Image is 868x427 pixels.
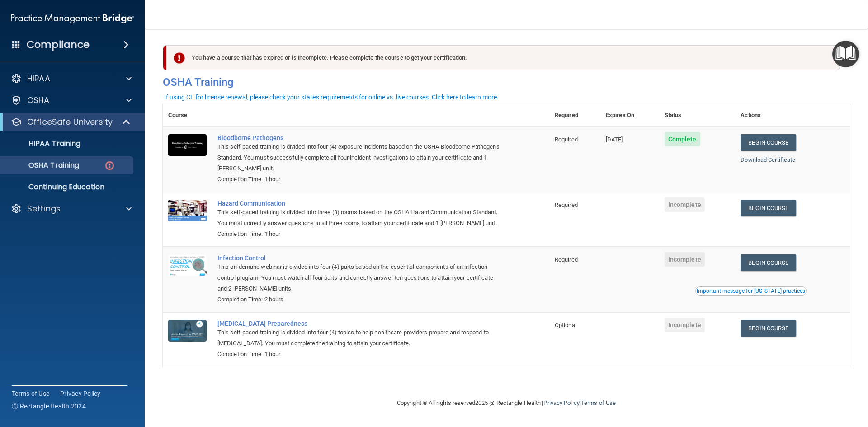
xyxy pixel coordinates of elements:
a: OSHA [11,95,132,106]
a: Hazard Communication [217,200,504,207]
th: Status [659,104,736,127]
div: Copyright © All rights reserved 2025 @ Rectangle Health | | [341,389,671,418]
iframe: Drift Widget Chat Controller [712,363,857,399]
div: This self-paced training is divided into four (4) exposure incidents based on the OSHA Bloodborne... [217,141,504,174]
p: Settings [27,203,61,214]
p: HIPAA Training [6,139,80,148]
div: Completion Time: 1 hour [217,229,504,239]
a: OfficeSafe University [11,117,131,127]
a: Download Certificate [741,156,795,163]
p: OSHA [27,95,50,106]
div: This self-paced training is divided into four (4) topics to help healthcare providers prepare and... [217,327,504,349]
span: Incomplete [665,197,705,212]
img: danger-circle.6113f641.png [104,160,115,171]
span: Incomplete [665,252,705,267]
div: If using CE for license renewal, please check your state's requirements for online vs. live cours... [164,94,499,100]
button: Read this if you are a dental practitioner in the state of CA [695,286,807,296]
div: This on-demand webinar is divided into four (4) parts based on the essential components of an inf... [217,262,504,294]
h4: Compliance [27,38,90,51]
span: Incomplete [665,318,705,332]
span: [DATE] [606,136,623,143]
span: Required [555,256,578,263]
a: Begin Course [741,134,796,151]
a: Terms of Use [581,399,616,406]
th: Course [163,104,212,127]
button: Open Resource Center [832,41,859,67]
span: Complete [665,132,700,146]
img: exclamation-circle-solid-danger.72ef9ffc.png [174,52,185,64]
div: Important message for [US_STATE] practices [697,288,805,294]
span: Optional [555,322,576,328]
a: Infection Control [217,254,504,262]
a: [MEDICAL_DATA] Preparedness [217,320,504,327]
a: Begin Course [741,254,796,271]
a: Begin Course [741,200,796,216]
th: Required [549,104,600,127]
a: HIPAA [11,73,132,84]
a: Settings [11,203,132,214]
th: Expires On [600,104,659,127]
a: Bloodborne Pathogens [217,134,504,141]
h4: OSHA Training [163,76,850,89]
img: PMB logo [11,9,134,28]
a: Privacy Policy [60,389,101,398]
a: Begin Course [741,320,796,337]
a: Privacy Policy [543,399,579,406]
p: OSHA Training [6,161,79,170]
th: Actions [735,104,850,127]
div: Completion Time: 1 hour [217,349,504,360]
div: Completion Time: 2 hours [217,294,504,305]
div: This self-paced training is divided into three (3) rooms based on the OSHA Hazard Communication S... [217,207,504,229]
span: Required [555,202,578,208]
p: Continuing Education [6,183,129,192]
a: Terms of Use [12,389,49,398]
div: Completion Time: 1 hour [217,174,504,185]
p: OfficeSafe University [27,117,113,127]
div: You have a course that has expired or is incomplete. Please complete the course to get your certi... [166,45,840,70]
span: Required [555,136,578,143]
button: If using CE for license renewal, please check your state's requirements for online vs. live cours... [163,93,500,102]
span: Ⓒ Rectangle Health 2024 [12,402,86,411]
p: HIPAA [27,73,50,84]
